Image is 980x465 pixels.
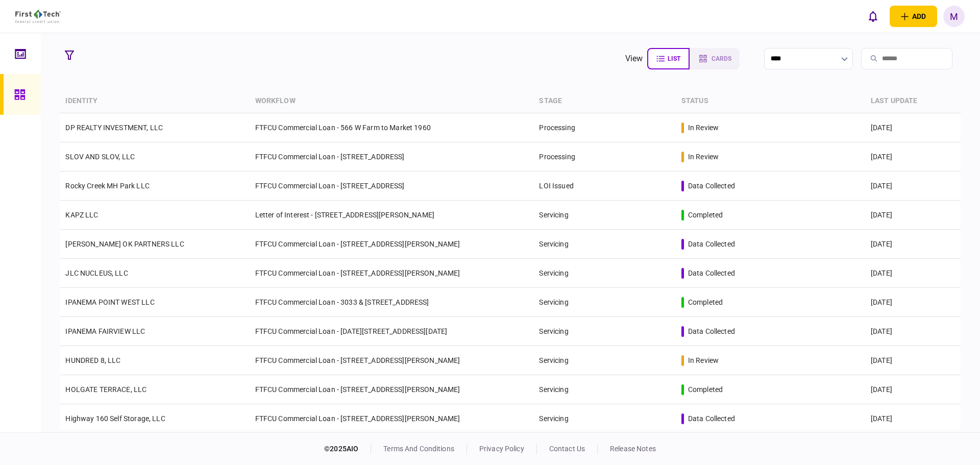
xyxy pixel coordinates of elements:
[534,375,676,404] td: Servicing
[250,113,534,142] td: FTFCU Commercial Loan - 566 W Farm to Market 1960
[534,142,676,172] td: Processing
[65,124,163,132] a: DP REALTY INVESTMENT, LLC
[65,298,154,306] a: IPANEMA POINT WEST LLC
[65,414,165,423] a: Highway 160 Self Storage, LLC
[549,445,585,453] a: contact us
[688,123,719,133] div: in review
[534,172,676,201] td: LOI Issued
[250,346,534,375] td: FTFCU Commercial Loan - [STREET_ADDRESS][PERSON_NAME]
[866,259,961,288] td: [DATE]
[862,6,884,27] button: open notifications list
[690,48,740,69] button: cards
[534,259,676,288] td: Servicing
[866,230,961,259] td: [DATE]
[866,375,961,404] td: [DATE]
[688,268,735,278] div: data collected
[647,48,690,69] button: list
[866,317,961,346] td: [DATE]
[688,152,719,162] div: in review
[250,172,534,201] td: FTFCU Commercial Loan - [STREET_ADDRESS]
[866,404,961,433] td: [DATE]
[688,239,735,249] div: data collected
[610,445,656,453] a: release notes
[688,326,735,336] div: data collected
[688,181,735,191] div: data collected
[250,89,534,113] th: workflow
[250,230,534,259] td: FTFCU Commercial Loan - [STREET_ADDRESS][PERSON_NAME]
[383,445,454,453] a: terms and conditions
[250,317,534,346] td: FTFCU Commercial Loan - [DATE][STREET_ADDRESS][DATE]
[688,384,723,395] div: completed
[676,89,866,113] th: status
[250,404,534,433] td: FTFCU Commercial Loan - [STREET_ADDRESS][PERSON_NAME]
[688,413,735,424] div: data collected
[943,6,965,27] button: M
[324,444,371,454] div: © 2025 AIO
[250,375,534,404] td: FTFCU Commercial Loan - [STREET_ADDRESS][PERSON_NAME]
[65,153,135,161] a: SLOV AND SLOV, LLC
[250,142,534,172] td: FTFCU Commercial Loan - [STREET_ADDRESS]
[866,346,961,375] td: [DATE]
[625,53,643,65] div: view
[250,259,534,288] td: FTFCU Commercial Loan - [STREET_ADDRESS][PERSON_NAME]
[534,288,676,317] td: Servicing
[250,201,534,230] td: Letter of Interest - [STREET_ADDRESS][PERSON_NAME]
[668,55,680,62] span: list
[534,201,676,230] td: Servicing
[65,182,149,190] a: Rocky Creek MH Park LLC
[534,317,676,346] td: Servicing
[688,355,719,365] div: in review
[866,89,961,113] th: last update
[534,113,676,142] td: Processing
[688,297,723,307] div: completed
[60,89,250,113] th: identity
[866,172,961,201] td: [DATE]
[866,113,961,142] td: [DATE]
[65,240,184,248] a: [PERSON_NAME] OK PARTNERS LLC
[866,201,961,230] td: [DATE]
[712,55,731,62] span: cards
[866,142,961,172] td: [DATE]
[250,288,534,317] td: FTFCU Commercial Loan - 3033 & [STREET_ADDRESS]
[890,6,937,27] button: open adding identity options
[65,356,120,364] a: HUNDRED 8, LLC
[15,10,61,23] img: client company logo
[65,327,145,335] a: IPANEMA FAIRVIEW LLC
[65,385,146,394] a: HOLGATE TERRACE, LLC
[65,269,128,277] a: JLC NUCLEUS, LLC
[534,89,676,113] th: stage
[65,211,98,219] a: KAPZ LLC
[479,445,524,453] a: privacy policy
[534,230,676,259] td: Servicing
[534,404,676,433] td: Servicing
[866,288,961,317] td: [DATE]
[688,210,723,220] div: completed
[534,346,676,375] td: Servicing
